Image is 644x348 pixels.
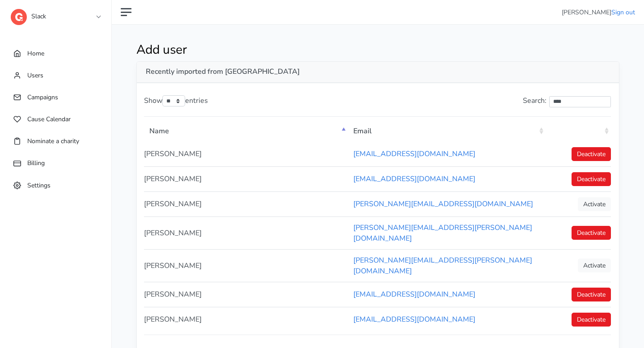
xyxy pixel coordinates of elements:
a: Cause Calendar [9,110,102,128]
a: Deactivate [572,172,611,186]
a: Activate [578,259,611,272]
a: [PERSON_NAME][EMAIL_ADDRESS][DOMAIN_NAME] [353,199,533,209]
a: Nominate a charity [9,132,102,150]
a: [EMAIL_ADDRESS][DOMAIN_NAME] [353,149,475,159]
img: logo-dashboard-4662da770dd4bea1a8774357aa970c5cb092b4650ab114813ae74da458e76571.svg [11,9,27,25]
a: [PERSON_NAME][EMAIL_ADDRESS][PERSON_NAME][DOMAIN_NAME] [353,255,532,276]
th: : activate to sort column ascending [546,119,611,142]
a: Campaigns [9,89,102,106]
label: Show entries [144,95,208,107]
span: Billing [27,159,45,167]
a: Settings [9,177,102,194]
a: [EMAIL_ADDRESS][DOMAIN_NAME] [353,174,475,184]
span: Nominate a charity [27,137,79,145]
a: [EMAIL_ADDRESS][DOMAIN_NAME] [353,314,475,324]
span: Cause Calendar [27,115,71,123]
li: [PERSON_NAME] [562,8,635,17]
td: [PERSON_NAME] [144,166,348,191]
span: Home [27,49,44,58]
input: Search: [549,96,611,107]
a: [EMAIL_ADDRESS][DOMAIN_NAME] [353,289,475,299]
a: Deactivate [572,147,611,161]
h1: Add user [136,42,537,58]
a: Slack [11,6,100,22]
th: Name: activate to sort column descending [144,119,348,142]
a: Home [9,45,102,62]
td: [PERSON_NAME] [144,216,348,249]
td: [PERSON_NAME] [144,249,348,282]
span: Users [27,71,43,80]
a: Users [9,67,102,84]
td: [PERSON_NAME] [144,142,348,166]
span: Campaigns [27,93,58,102]
span: Settings [27,181,51,189]
td: [PERSON_NAME] [144,282,348,307]
a: Billing [9,154,102,172]
td: [PERSON_NAME] [144,191,348,216]
strong: Recently imported from [GEOGRAPHIC_DATA] [146,67,300,76]
td: [PERSON_NAME] [144,307,348,332]
a: Activate [578,197,611,211]
th: Email: activate to sort column ascending [348,119,546,142]
select: Showentries [162,95,185,106]
a: Deactivate [572,226,611,240]
a: [PERSON_NAME][EMAIL_ADDRESS][PERSON_NAME][DOMAIN_NAME] [353,223,532,243]
a: Sign out [611,8,635,17]
label: Search: [523,95,611,107]
a: Deactivate [572,288,611,301]
a: Deactivate [572,313,611,327]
